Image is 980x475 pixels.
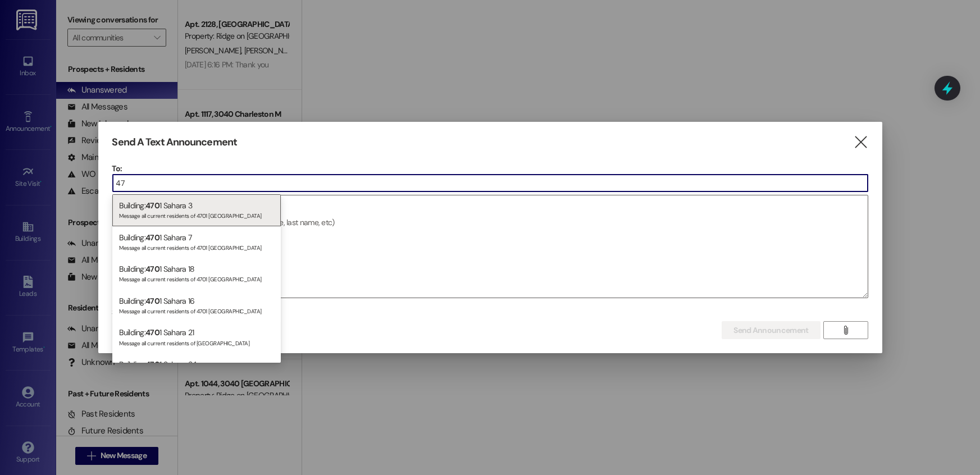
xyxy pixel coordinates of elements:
span: 470 [145,359,159,369]
div: Building: 1 Sahara 18 [112,258,281,290]
i:  [853,136,868,148]
button: Send Announcement [722,321,820,339]
div: Building: 1 Sahara 16 [112,290,281,322]
span: 470 [145,232,159,243]
div: Message all current residents of [GEOGRAPHIC_DATA] [119,337,274,347]
input: Type to select the units, buildings, or communities you want to message. (e.g. 'Unit 1A', 'Buildi... [113,175,868,191]
div: Building: 1 Sahara 3 [112,194,281,226]
div: Message all current residents of 4701 [GEOGRAPHIC_DATA] [119,273,274,283]
span: 470 [145,264,159,274]
h3: Send A Text Announcement [112,136,237,149]
span: 470 [145,200,159,211]
div: Message all current residents of 4701 [GEOGRAPHIC_DATA] [119,210,274,220]
div: Building: 1 Sahara 7 [112,226,281,258]
i:  [841,326,850,335]
div: Building: 1 Sahara 21 [112,321,281,353]
div: Message all current residents of 4701 [GEOGRAPHIC_DATA] [119,305,274,315]
div: Message all current residents of 4701 [GEOGRAPHIC_DATA] [119,242,274,252]
span: Send Announcement [733,325,808,336]
span: 470 [145,327,159,337]
div: Building: 1 Sahara 24 [112,353,281,385]
span: 470 [145,296,159,306]
p: To: [112,163,868,174]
